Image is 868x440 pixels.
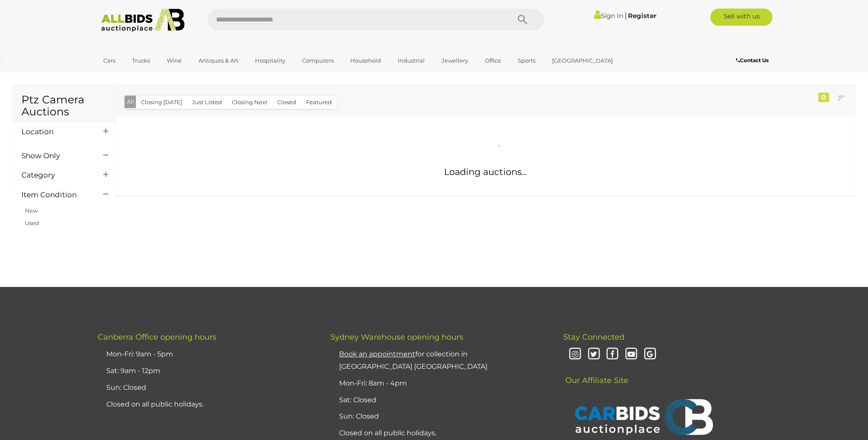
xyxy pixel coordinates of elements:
i: Twitter [586,347,601,362]
span: Canberra Office opening hours [98,332,216,342]
a: Wine [161,54,187,68]
button: Featured [301,96,337,109]
span: Loading auctions... [444,166,527,177]
a: Computers [297,54,339,68]
img: Allbids.com.au [96,9,189,32]
a: Contact Us [736,56,770,65]
a: Cars [98,54,121,68]
a: Sign In [594,12,623,20]
i: Youtube [624,347,639,362]
li: Sun: Closed [104,380,309,396]
i: Instagram [568,347,583,362]
button: Just Listed [187,96,227,109]
span: Stay Connected [563,332,625,342]
button: Closing [DATE] [136,96,187,109]
li: Mon-Fri: 9am - 5pm [104,346,309,363]
h4: Show Only [21,152,90,160]
a: Jewellery [436,54,474,68]
a: Hospitality [249,54,291,68]
button: Closed [272,96,301,109]
div: 0 [818,93,829,102]
h1: Ptz Camera Auctions [21,94,107,118]
a: Household [345,54,387,68]
li: Closed on all public holidays. [104,396,309,413]
span: Our Affiliate Site [563,363,628,385]
a: Used [25,220,39,226]
a: Office [479,54,507,68]
li: Sat: Closed [337,392,542,409]
a: Industrial [392,54,430,68]
span: | [625,11,627,20]
li: Mon-Fri: 8am - 4pm [337,375,542,392]
i: Google [643,347,658,362]
a: Register [628,12,656,20]
a: [GEOGRAPHIC_DATA] [547,54,619,68]
u: Book an appointment [339,350,415,358]
span: Sydney Warehouse opening hours [330,332,463,342]
a: Sell with us [710,9,772,26]
h4: Location [21,128,90,136]
a: Trucks [126,54,156,68]
button: Closing Next [227,96,273,109]
button: All [125,96,136,108]
a: Antiques & Art [193,54,244,68]
b: Contact Us [736,57,768,63]
a: New [25,207,38,214]
h4: Category [21,171,90,179]
a: Sports [512,54,541,68]
i: Facebook [605,347,620,362]
a: Book an appointmentfor collection in [GEOGRAPHIC_DATA] [GEOGRAPHIC_DATA] [339,350,487,371]
button: Search [501,9,544,30]
li: Sun: Closed [337,408,542,425]
li: Sat: 9am - 12pm [104,363,309,380]
h4: Item Condition [21,191,90,199]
